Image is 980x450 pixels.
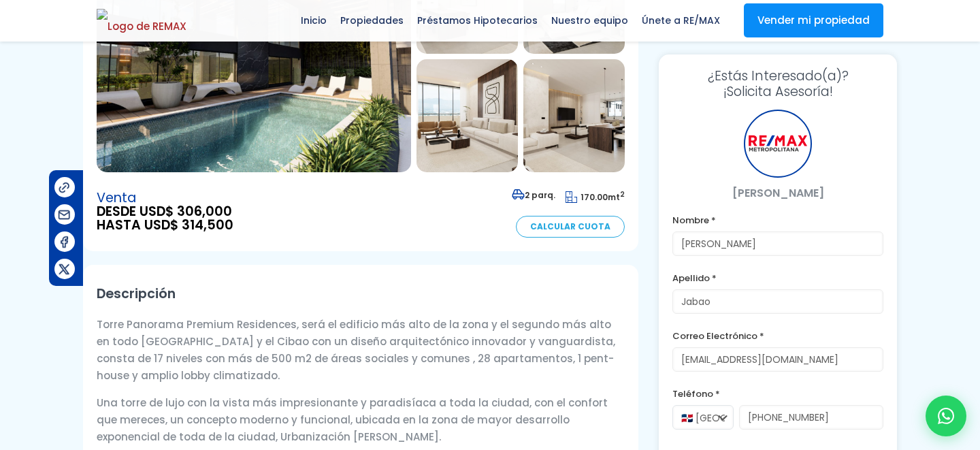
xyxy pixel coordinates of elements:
[672,68,883,99] h3: ¡Solicita Asesoría!
[744,3,883,37] a: Vender mi propiedad
[672,270,883,287] label: Apellido *
[672,68,883,84] span: ¿Estás Interesado(a)?
[57,235,71,249] img: Compartir
[410,10,544,31] span: Préstamos Hipotecarios
[566,191,625,203] span: mt
[581,191,608,203] span: 170.00
[97,394,625,445] p: Una torre de lujo con la vista más impresionante y paradisíaca a toda la ciudad, con el confort q...
[57,180,71,195] img: Compartir
[97,205,233,219] span: DESDE USD$ 306,000
[672,385,883,402] label: Teléfono *
[544,10,635,31] span: Nuestro equipo
[672,327,883,344] label: Correo Electrónico *
[97,219,233,232] span: HASTA USD$ 314,500
[333,10,410,31] span: Propiedades
[672,212,883,229] label: Nombre *
[97,278,625,309] h2: Descripción
[97,9,186,33] img: Logo de REMAX
[523,59,625,172] img: Proyecto en Urbanización Thomen
[512,189,555,201] span: 2 parq.
[57,208,71,222] img: Compartir
[744,110,812,178] div: RE/MAX Metropolitana
[672,184,883,202] p: [PERSON_NAME]
[97,191,233,205] span: Venta
[739,405,883,430] input: 123-456-7890
[516,216,625,238] a: Calcular Cuota
[635,10,727,31] span: Únete a RE/MAX
[294,10,333,31] span: Inicio
[57,262,71,276] img: Compartir
[416,59,518,172] img: Proyecto en Urbanización Thomen
[97,316,625,384] p: Torre Panorama Premium Residences, será el edificio más alto de la zona y el segundo más alto en ...
[620,189,625,199] sup: 2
